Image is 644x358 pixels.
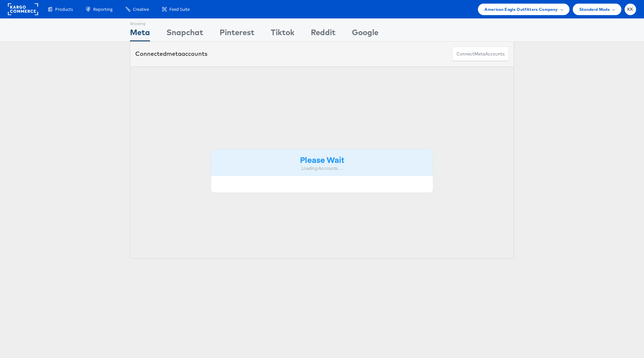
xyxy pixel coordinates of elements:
[130,27,150,41] div: Meta
[166,50,182,57] span: meta
[271,27,294,41] div: Tiktok
[474,51,485,57] span: meta
[484,6,558,13] span: American Eagle Outfitters Company
[55,6,73,12] span: Products
[130,19,150,27] div: Showing
[133,6,149,12] span: Creative
[169,6,190,12] span: Feed Suite
[220,27,254,41] div: Pinterest
[452,47,509,61] button: ConnectmetaAccounts
[166,27,203,41] div: Snapchat
[93,6,113,12] span: Reporting
[135,50,207,58] div: Connected accounts
[311,27,335,41] div: Reddit
[300,154,344,165] strong: Please Wait
[352,27,378,41] div: Google
[627,7,633,11] span: KK
[216,165,428,171] div: Loading Accounts ....
[579,6,610,13] span: Standard Mode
